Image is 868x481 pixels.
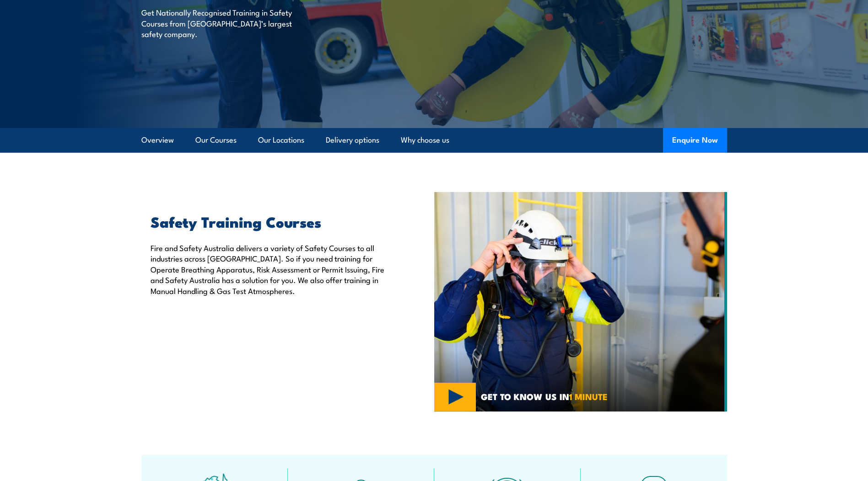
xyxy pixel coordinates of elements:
a: Our Courses [195,128,237,152]
span: GET TO KNOW US IN [481,392,608,401]
p: Fire and Safety Australia delivers a variety of Safety Courses to all industries across [GEOGRAPH... [151,242,392,296]
a: Overview [141,128,174,152]
a: Our Locations [258,128,304,152]
img: Safety Training COURSES (1) [434,192,727,412]
p: Get Nationally Recognised Training in Safety Courses from [GEOGRAPHIC_DATA]’s largest safety comp... [141,7,308,39]
strong: 1 MINUTE [569,390,608,403]
a: Why choose us [401,128,449,152]
button: Enquire Now [663,128,727,153]
a: Delivery options [326,128,379,152]
h2: Safety Training Courses [151,215,392,228]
